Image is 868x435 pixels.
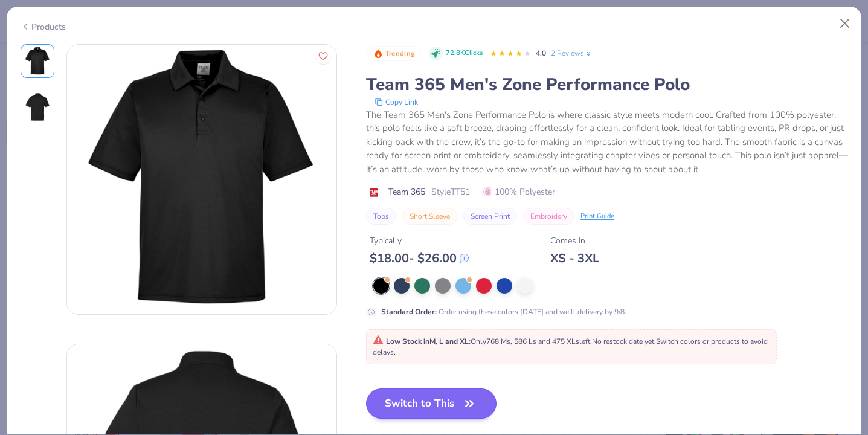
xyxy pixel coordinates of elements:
span: Only 768 Ms, 586 Ls and 475 XLs left. Switch colors or products to avoid delays. [373,337,768,357]
button: Switch to This [366,388,497,419]
div: Comes In [550,234,599,247]
img: Front [23,47,52,76]
img: Trending sort [373,49,383,59]
div: XS - 3XL [550,251,599,266]
img: brand logo [366,188,382,198]
button: Like [315,48,331,64]
div: The Team 365 Men's Zone Performance Polo is where classic style meets modern cool. Crafted from 1... [366,108,848,176]
strong: Low Stock in M, L and XL : [386,337,471,346]
img: Front [67,45,336,314]
strong: Standard Order : [381,307,437,317]
div: 4.0 Stars [490,44,531,63]
button: copy to clipboard [371,96,422,108]
button: Screen Print [463,208,517,225]
button: Badge Button [367,46,422,62]
button: Close [834,12,857,35]
span: 4.0 [536,48,546,58]
a: 2 Reviews [551,48,593,59]
div: Team 365 Men's Zone Performance Polo [366,73,848,96]
span: 72.8K Clicks [446,48,483,59]
span: Trending [385,50,415,57]
div: Print Guide [580,211,614,222]
button: Tops [366,208,396,225]
img: Back [23,92,52,121]
div: $ 18.00 - $ 26.00 [370,251,469,266]
div: Order using these colors [DATE] and we’ll delivery by 9/8. [381,306,626,317]
span: Style TT51 [431,185,470,198]
div: Products [21,21,66,33]
div: Typically [370,234,469,247]
span: No restock date yet. [592,337,656,346]
span: 100% Polyester [483,185,555,198]
span: Team 365 [388,185,425,198]
button: Short Sleeve [402,208,457,225]
button: Embroidery [523,208,574,225]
